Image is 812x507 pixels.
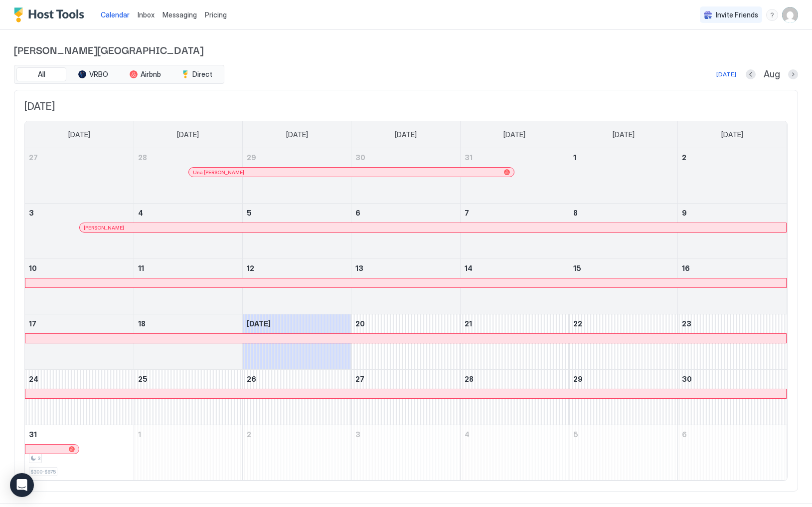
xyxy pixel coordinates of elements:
span: 28 [138,153,147,162]
a: Inbox [138,9,155,20]
span: 20 [355,319,365,328]
button: All [16,67,66,81]
a: August 10, 2025 [25,259,134,277]
a: August 20, 2025 [351,314,460,333]
button: Previous month [746,69,756,79]
a: September 3, 2025 [351,425,460,444]
a: Sunday [58,121,100,148]
span: 18 [138,319,146,328]
td: August 29, 2025 [569,370,677,425]
a: August 24, 2025 [25,370,134,388]
a: August 12, 2025 [243,259,351,277]
td: August 18, 2025 [134,314,242,370]
div: Una [PERSON_NAME] [193,169,510,176]
td: August 14, 2025 [460,259,569,314]
span: 31 [465,153,473,162]
td: August 30, 2025 [678,370,787,425]
a: August 7, 2025 [461,204,569,222]
span: 30 [355,153,365,162]
span: 29 [247,153,256,162]
span: 29 [573,375,583,383]
span: 11 [138,264,144,272]
span: 27 [29,153,38,162]
div: [DATE] [716,70,736,79]
td: August 28, 2025 [460,370,569,425]
span: 3 [29,209,34,217]
span: 1 [138,430,141,439]
span: 4 [465,430,470,439]
div: Open Intercom Messenger [10,473,34,497]
span: 4 [138,209,143,217]
a: August 6, 2025 [351,204,460,222]
td: August 19, 2025 [243,314,351,370]
span: 3 [355,430,360,439]
td: September 4, 2025 [460,425,569,481]
span: [DATE] [503,130,525,139]
span: 6 [355,209,360,217]
td: August 23, 2025 [678,314,787,370]
a: August 23, 2025 [678,314,787,333]
button: VRBO [68,67,118,81]
a: August 31, 2025 [25,425,134,444]
a: August 16, 2025 [678,259,787,277]
a: August 5, 2025 [243,204,351,222]
td: August 21, 2025 [460,314,569,370]
td: September 1, 2025 [134,425,242,481]
span: 30 [682,375,692,383]
a: August 15, 2025 [569,259,677,277]
button: Next month [788,69,798,79]
span: All [38,70,45,79]
div: [PERSON_NAME] [84,225,782,231]
a: August 30, 2025 [678,370,787,388]
a: August 13, 2025 [351,259,460,277]
a: Host Tools Logo [14,7,89,22]
span: Una [PERSON_NAME] [193,169,244,176]
td: August 1, 2025 [569,148,677,204]
span: 17 [29,319,36,328]
a: August 17, 2025 [25,314,134,333]
span: 5 [247,209,252,217]
span: 1 [573,153,576,162]
a: August 4, 2025 [134,204,242,222]
div: User profile [782,7,798,23]
span: Pricing [205,10,227,19]
span: 23 [682,319,691,328]
td: September 2, 2025 [243,425,351,481]
a: August 22, 2025 [569,314,677,333]
span: 24 [29,375,38,383]
a: July 29, 2025 [243,148,351,167]
span: [DATE] [177,130,199,139]
a: August 21, 2025 [461,314,569,333]
td: August 12, 2025 [243,259,351,314]
span: [DATE] [68,130,90,139]
span: 15 [573,264,581,272]
td: July 31, 2025 [460,148,569,204]
a: Saturday [711,121,753,148]
a: September 4, 2025 [461,425,569,444]
a: September 1, 2025 [134,425,242,444]
a: August 2, 2025 [678,148,787,167]
span: [PERSON_NAME][GEOGRAPHIC_DATA] [14,42,798,57]
td: August 4, 2025 [134,204,242,259]
td: August 15, 2025 [569,259,677,314]
a: August 26, 2025 [243,370,351,388]
span: 10 [29,264,37,272]
a: Friday [603,121,645,148]
td: September 6, 2025 [678,425,787,481]
a: August 29, 2025 [569,370,677,388]
td: August 3, 2025 [25,204,134,259]
a: August 19, 2025 [243,314,351,333]
span: Inbox [138,10,155,19]
td: August 20, 2025 [351,314,460,370]
span: 14 [465,264,473,272]
a: September 2, 2025 [243,425,351,444]
a: July 30, 2025 [351,148,460,167]
a: August 9, 2025 [678,204,787,222]
td: August 2, 2025 [678,148,787,204]
td: July 28, 2025 [134,148,242,204]
span: 5 [573,430,578,439]
a: July 28, 2025 [134,148,242,167]
span: 8 [573,209,578,217]
button: Airbnb [120,67,170,81]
